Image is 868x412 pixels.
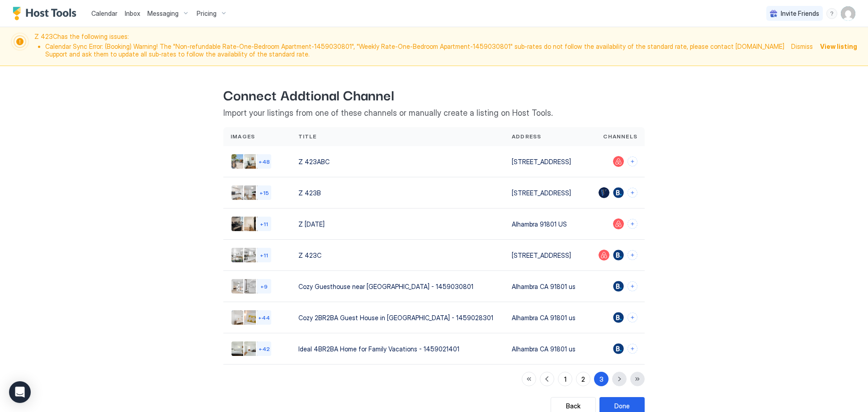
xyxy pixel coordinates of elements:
[244,217,259,231] div: Listing image 2
[231,185,246,200] div: Listing image 1
[581,374,585,384] div: 2
[231,154,246,169] div: Listing image 1
[298,188,498,198] div: Z 423B
[244,341,259,356] div: Listing image 2
[45,43,786,58] li: Calendar Sync Error: (Booking) Warning! The "Non-refundable Rate-One-Bedroom Apartment-1459030801...
[91,9,118,17] span: Calendar
[627,344,637,354] button: Connect channels
[298,313,498,322] div: Cozy 2BR2BA Guest House in [GEOGRAPHIC_DATA] - 1459028301
[231,279,246,294] div: Listing image 1
[231,248,246,262] div: Listing image 1
[231,133,255,141] span: Images
[841,6,855,21] div: User profile
[512,219,580,229] div: Alhambra 91801 US
[147,9,179,18] span: Messaging
[627,281,637,291] button: Connect channels
[512,251,580,260] div: [STREET_ADDRESS]
[223,108,645,118] span: Import your listings from one of these channels or manually create a listing on Host Tools.
[603,133,637,141] span: Channels
[781,9,819,18] span: Invite Friends
[512,157,580,166] div: [STREET_ADDRESS]
[13,7,80,20] a: Host Tools Logo
[298,251,498,260] div: Z 423C
[558,372,572,386] button: 1
[34,33,786,60] span: Z 423C has the following issues:
[197,9,217,18] span: Pricing
[627,156,637,166] button: Connect channels
[576,372,590,386] button: 2
[244,279,259,294] div: Listing image 2
[599,374,604,384] div: 3
[244,248,259,262] div: Listing image 2
[627,250,637,260] button: Connect channels
[512,344,580,354] div: Alhambra CA 91801 us
[298,157,498,166] div: Z 423ABC
[627,313,637,322] button: Connect channels
[564,374,566,384] div: 1
[125,9,140,17] span: Inbox
[259,346,270,352] span: + 42
[512,188,580,198] div: [STREET_ADDRESS]
[614,401,630,411] div: Done
[244,310,259,325] div: Listing image 2
[627,219,637,229] button: Connect channels
[260,283,268,290] span: + 9
[259,158,270,165] span: + 48
[298,344,498,354] div: Ideal 4BR2BA Home for Family Vacations - 1459021401
[244,154,259,169] div: Listing image 2
[512,282,580,291] div: Alhambra CA 91801 us
[512,313,580,322] div: Alhambra CA 91801 us
[298,219,498,229] div: Z [DATE]
[9,381,31,403] div: Open Intercom Messenger
[260,252,268,259] span: + 11
[258,314,270,321] span: + 44
[298,282,498,291] div: Cozy Guesthouse near [GEOGRAPHIC_DATA] - 1459030801
[231,341,246,356] div: Listing image 1
[91,9,118,18] a: Calendar
[566,401,580,411] div: Back
[223,84,645,104] span: Connect Addtional Channel
[259,189,269,196] span: + 15
[298,133,317,141] span: Title
[125,9,140,18] a: Inbox
[594,372,609,386] button: 3
[231,310,246,325] div: Listing image 1
[791,42,813,51] div: Dismiss
[231,217,246,231] div: Listing image 1
[826,8,837,19] div: menu
[260,221,268,227] span: + 11
[512,133,541,141] span: Address
[820,42,857,51] div: View listing
[627,188,637,198] button: Connect channels
[244,185,259,200] div: Listing image 2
